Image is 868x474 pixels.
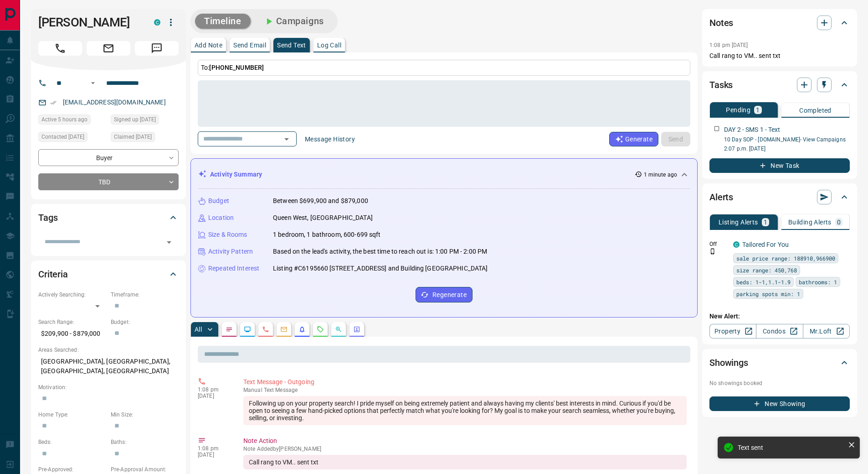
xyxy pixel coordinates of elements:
[353,326,360,333] svg: Agent Actions
[724,145,850,153] p: 2:07 p.m. [DATE]
[243,455,687,469] div: Call rang to VM.. sent txt
[738,444,844,451] div: Text sent
[38,149,179,166] div: Buyer
[208,230,247,240] p: Size & Rooms
[208,196,229,206] p: Budget
[38,267,68,281] h2: Criteria
[280,326,288,333] svg: Emails
[233,42,266,48] p: Send Email
[198,393,230,399] p: [DATE]
[709,186,850,208] div: Alerts
[709,324,756,339] a: Property
[799,277,837,286] span: bathrooms: 1
[254,14,333,29] button: Campaigns
[788,219,832,225] p: Building Alerts
[41,115,87,124] span: Active 5 hours ago
[38,115,106,127] div: Fri Aug 15 2025
[41,132,84,141] span: Contacted [DATE]
[111,291,179,299] p: Timeframe:
[243,377,687,387] p: Text Message - Outgoing
[709,42,748,48] p: 1:08 pm [DATE]
[335,326,342,333] svg: Opportunities
[38,263,179,285] div: Criteria
[38,346,179,354] p: Areas Searched:
[317,326,324,333] svg: Requests
[298,326,306,333] svg: Listing Alerts
[724,136,846,143] a: 10 Day SOP - [DOMAIN_NAME]- View Campaigns
[135,41,179,56] span: Message
[280,133,293,146] button: Open
[736,266,797,275] span: size range: 450,768
[50,99,56,106] svg: Email Verified
[317,42,341,48] p: Log Call
[87,78,98,89] button: Open
[63,99,166,106] a: [EMAIL_ADDRESS][DOMAIN_NAME]
[114,115,156,124] span: Signed up [DATE]
[243,446,687,452] p: Note Added by [PERSON_NAME]
[38,210,57,225] h2: Tags
[38,383,179,391] p: Motivation:
[764,219,767,225] p: 1
[111,318,179,326] p: Budget:
[198,60,690,76] p: To:
[208,264,259,273] p: Repeated Interest
[742,241,789,248] a: Tailored For You
[837,219,841,225] p: 0
[709,240,728,248] p: Off
[609,132,658,146] button: Generate
[111,132,179,145] div: Mon Jul 28 2025
[114,132,152,141] span: Claimed [DATE]
[709,190,733,204] h2: Alerts
[277,42,306,48] p: Send Text
[736,277,791,286] span: beds: 1-1,1.1-1.9
[756,324,803,339] a: Condos
[709,158,850,173] button: New Task
[111,438,179,446] p: Baths:
[756,107,760,113] p: 1
[163,236,175,249] button: Open
[273,247,487,256] p: Based on the lead's activity, the best time to reach out is: 1:00 PM - 2:00 PM
[198,386,230,393] p: 1:08 pm
[87,41,130,56] span: Email
[111,115,179,127] div: Mon Jul 28 2025
[709,248,716,255] svg: Push Notification Only
[208,247,253,256] p: Activity Pattern
[195,326,202,333] p: All
[736,254,835,263] span: sale price range: 188910,966900
[208,213,234,223] p: Location
[38,354,179,379] p: [GEOGRAPHIC_DATA], [GEOGRAPHIC_DATA], [GEOGRAPHIC_DATA], [GEOGRAPHIC_DATA]
[726,107,750,113] p: Pending
[803,324,850,339] a: Mr.Loft
[736,289,800,298] span: parking spots min: 1
[38,438,106,446] p: Beds:
[416,287,473,302] button: Regenerate
[38,15,140,30] h1: [PERSON_NAME]
[198,166,690,183] div: Activity Summary1 minute ago
[198,445,230,452] p: 1:08 pm
[38,411,106,419] p: Home Type:
[709,352,850,374] div: Showings
[262,326,269,333] svg: Calls
[273,196,368,206] p: Between $699,900 and $879,000
[195,42,222,48] p: Add Note
[273,213,373,223] p: Queen West, [GEOGRAPHIC_DATA]
[198,452,230,458] p: [DATE]
[210,170,262,179] p: Activity Summary
[111,465,179,474] p: Pre-Approval Amount:
[243,387,262,393] span: manual
[244,326,251,333] svg: Lead Browsing Activity
[709,51,850,61] p: Call rang to VM.. sent txt
[719,219,758,225] p: Listing Alerts
[38,207,179,229] div: Tags
[38,318,106,326] p: Search Range:
[273,230,381,240] p: 1 bedroom, 1 bathroom, 600-699 sqft
[709,379,850,387] p: No showings booked
[709,312,850,321] p: New Alert:
[709,12,850,34] div: Notes
[243,396,687,425] div: Following up on your property search! I pride myself on being extremely patient and always having...
[724,125,781,135] p: DAY 2 - SMS 1 - Text
[38,465,106,474] p: Pre-Approved:
[273,264,488,273] p: Listing #C6195660 [STREET_ADDRESS] and Building [GEOGRAPHIC_DATA]
[111,411,179,419] p: Min Size:
[644,171,677,179] p: 1 minute ago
